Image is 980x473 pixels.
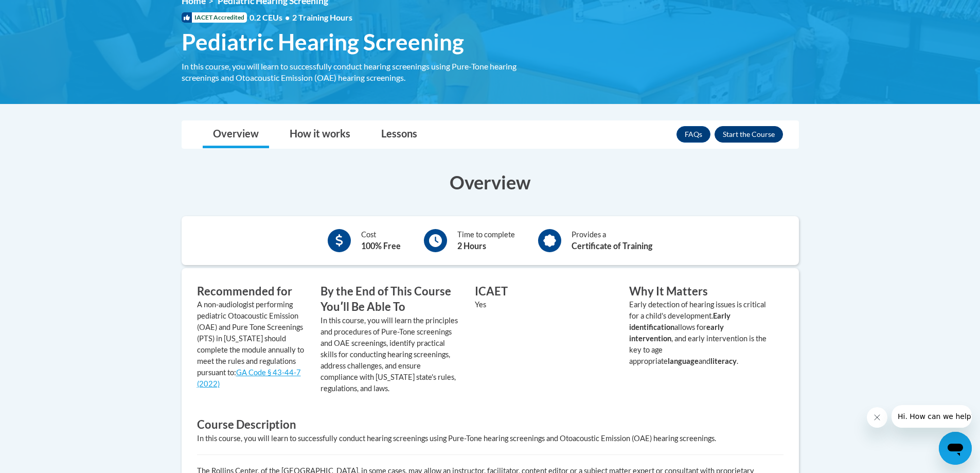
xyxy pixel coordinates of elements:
[279,121,361,148] a: How it works
[668,357,699,365] strong: language
[892,405,972,428] iframe: Message from company
[203,121,269,148] a: Overview
[371,121,427,148] a: Lessons
[182,28,464,56] span: Pediatric Hearing Screening
[320,315,459,394] p: In this course, you will learn the principles and procedures of Pure-Tone screenings and OAE scre...
[629,284,768,300] h3: Why It Matters
[197,299,305,390] p: A non-audiologist performing pediatric Otoacoustic Emission (OAE) and Pure Tone Screenings (PTS) ...
[182,12,247,23] span: IACET Accredited
[475,300,486,309] value: Yes
[676,126,710,143] a: FAQs
[6,7,83,15] span: Hi. How can we help?
[710,357,737,365] strong: literacy
[292,12,352,22] span: 2 Training Hours
[197,417,783,433] h3: Course Description
[572,229,652,252] div: Provides a
[250,12,352,23] span: 0.2 CEUs
[182,169,799,195] h3: Overview
[475,284,614,300] h3: ICAET
[939,432,972,465] iframe: Button to launch messaging window
[572,241,652,251] b: Certificate of Training
[457,229,515,252] div: Time to complete
[629,299,768,367] p: Early detection of hearing issues is critical for a child's development. allows for , and early i...
[320,284,459,316] h3: By the End of This Course Youʹll Be Able To
[182,61,537,83] div: In this course, you will learn to successfully conduct hearing screenings using Pure-Tone hearing...
[197,284,305,300] h3: Recommended for
[285,12,290,22] span: •
[715,126,783,143] button: Enroll
[197,433,783,444] div: In this course, you will learn to successfully conduct hearing screenings using Pure-Tone hearing...
[361,229,401,252] div: Cost
[197,368,301,388] a: GA Code § 43-44-7 (2022)
[457,241,486,251] b: 2 Hours
[361,241,401,251] b: 100% Free
[867,407,887,428] iframe: Close message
